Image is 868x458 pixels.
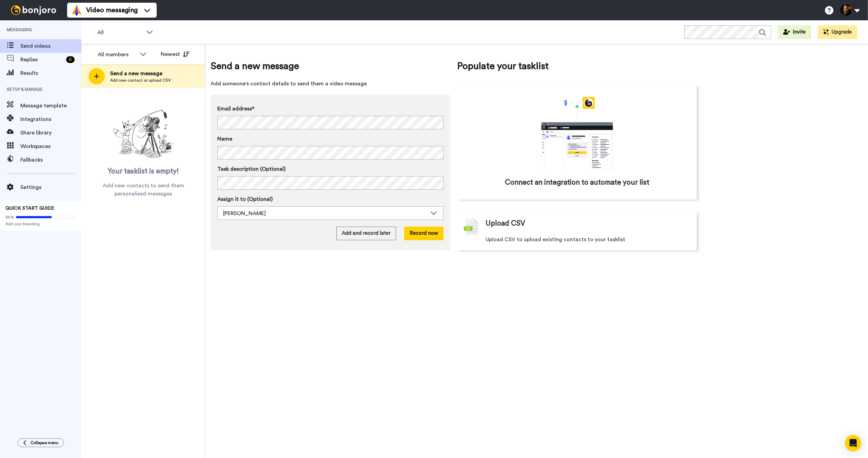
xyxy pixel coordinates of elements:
span: Send a new message [110,69,171,78]
div: [PERSON_NAME] [223,209,427,217]
img: vm-color.svg [71,5,82,16]
span: Message template [20,102,81,110]
div: Open Intercom Messenger [845,435,861,451]
span: Send a new message [211,59,450,73]
span: Your tasklist is empty! [108,166,179,176]
span: Connect an integration to automate your list [505,178,649,188]
span: Workspaces [20,142,81,150]
span: Video messaging [86,5,138,15]
button: Record now [404,227,443,240]
span: Add someone's contact details to send them a video message [211,80,450,88]
div: animation [526,97,628,171]
img: csv-grey.png [464,218,479,235]
button: Add and record later [336,227,396,240]
label: Assign it to (Optional) [217,195,443,203]
label: Task description (Optional) [217,165,443,173]
span: Send videos [20,42,81,50]
img: ready-set-action.png [110,107,177,161]
span: Collapse menu [31,440,58,445]
label: Email address* [217,105,443,113]
button: Upgrade [818,25,857,39]
span: Name [217,135,232,143]
span: Add new contacts to send them personalised messages [92,182,195,198]
span: All [97,28,143,37]
span: Add your branding [5,221,76,227]
button: Invite [778,25,811,39]
div: All members [98,50,136,59]
span: Populate your tasklist [457,59,697,73]
button: Collapse menu [18,438,64,447]
span: Fallbacks [20,156,81,164]
span: Upload CSV [486,218,525,229]
span: Share library [20,129,81,137]
span: Integrations [20,115,81,123]
span: Upload CSV to upload existing contacts to your tasklist [486,235,625,244]
span: QUICK START GUIDE [5,206,54,211]
span: 60% [5,214,14,220]
span: Settings [20,183,81,191]
span: Add new contact or upload CSV [110,78,171,83]
span: Results [20,69,81,77]
img: bj-logo-header-white.svg [8,5,59,15]
button: Newest [156,47,195,61]
span: Replies [20,56,63,64]
div: 6 [66,56,75,63]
